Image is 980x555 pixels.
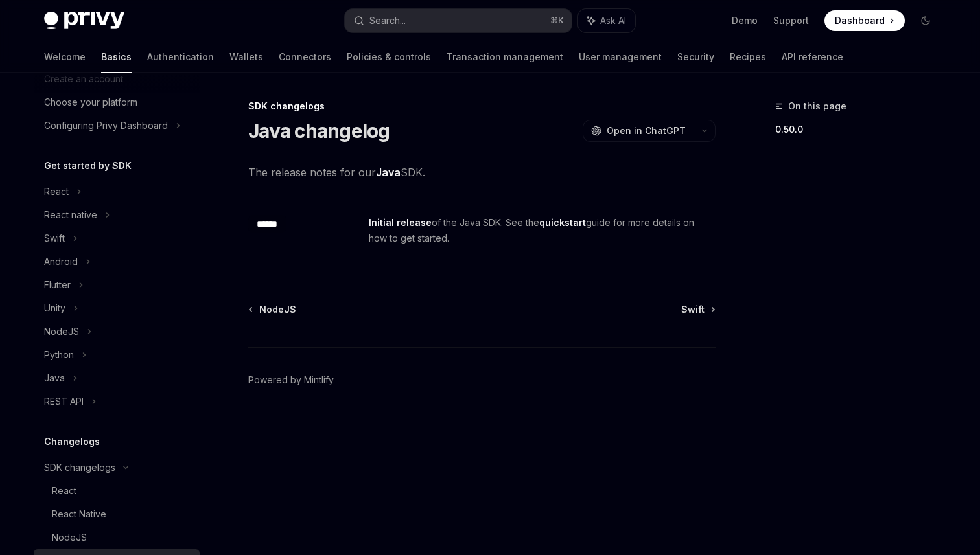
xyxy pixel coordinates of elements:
[34,479,200,503] a: React
[44,254,78,269] div: Android
[44,434,100,449] h5: Changelogs
[34,503,200,526] a: React Native
[248,163,716,181] span: The release notes for our SDK.
[34,91,200,114] a: Choose your platform
[732,14,758,27] a: Demo
[250,303,296,316] a: NodeJS
[101,41,132,73] a: Basics
[369,13,406,28] div: Search...
[824,10,905,31] a: Dashboard
[44,158,132,174] h5: Get started by SDK
[550,16,564,26] span: ⌘ K
[447,41,563,73] a: Transaction management
[44,370,65,386] div: Java
[369,217,432,228] strong: Initial release
[52,506,106,522] div: React Native
[44,347,74,363] div: Python
[583,120,694,142] button: Open in ChatGPT
[248,374,334,387] a: Powered by Mintlify
[44,118,168,133] div: Configuring Privy Dashboard
[34,526,200,549] a: NodeJS
[44,300,65,316] div: Unity
[835,14,885,27] span: Dashboard
[44,324,79,339] div: NodeJS
[44,231,65,246] div: Swift
[259,303,296,316] span: NodeJS
[279,41,331,73] a: Connectors
[915,10,936,31] button: Toggle dark mode
[44,12,124,30] img: dark logo
[44,207,97,223] div: React native
[539,217,586,229] a: quickstart
[376,166,401,179] a: Java
[347,41,431,73] a: Policies & controls
[147,41,214,73] a: Authentication
[677,41,714,73] a: Security
[681,303,714,316] a: Swift
[44,95,137,110] div: Choose your platform
[681,303,705,316] span: Swift
[52,483,76,499] div: React
[730,41,766,73] a: Recipes
[775,119,946,140] a: 0.50.0
[229,41,263,73] a: Wallets
[52,530,87,545] div: NodeJS
[248,100,716,113] div: SDK changelogs
[345,9,572,32] button: Search...⌘K
[44,184,69,199] div: React
[44,41,86,73] a: Welcome
[600,14,626,27] span: Ask AI
[369,215,714,246] span: of the Java SDK. See the guide for more details on how to get started.
[607,124,686,137] span: Open in ChatGPT
[782,41,843,73] a: API reference
[44,460,115,475] div: SDK changelogs
[44,277,71,293] div: Flutter
[248,119,390,142] h1: Java changelog
[44,394,84,409] div: REST API
[788,98,846,114] span: On this page
[578,9,635,32] button: Ask AI
[579,41,662,73] a: User management
[773,14,809,27] a: Support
